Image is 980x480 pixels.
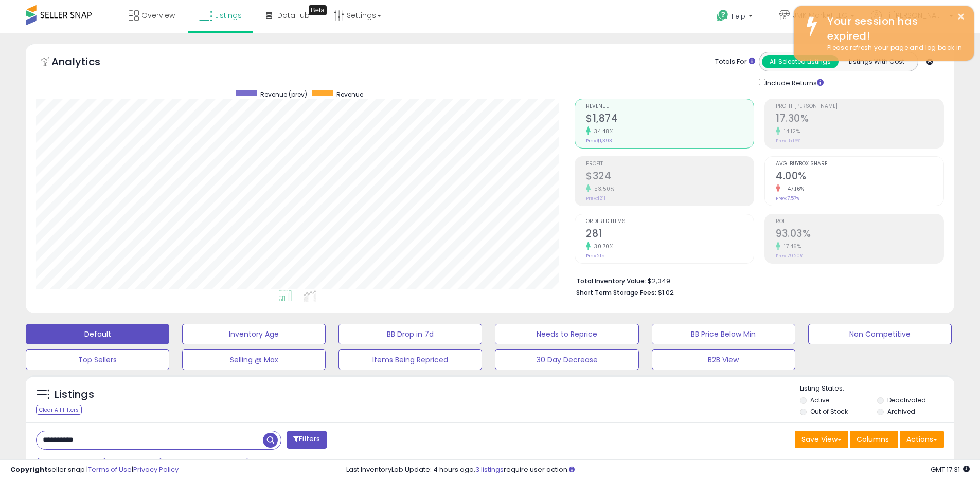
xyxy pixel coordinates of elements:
[51,54,120,71] h5: Analytics
[309,5,327,15] div: Tooltip anchor
[887,396,926,404] label: Deactivated
[931,465,970,474] span: 2025-09-11 17:31 GMT
[776,104,943,109] span: Profit [PERSON_NAME]
[141,10,175,21] span: Overview
[708,2,763,33] a: Help
[338,349,482,370] button: Items Being Repriced
[776,170,943,184] h2: 4.00%
[215,10,242,21] span: Listings
[336,90,363,99] span: Revenue
[591,127,613,135] small: 34.48%
[586,170,754,184] h2: $324
[776,161,943,167] span: Avg. Buybox Share
[586,253,604,259] small: Prev: 215
[795,431,848,448] button: Save View
[800,384,954,394] p: Listing States:
[776,138,800,144] small: Prev: 15.16%
[716,9,729,22] i: Get Help
[586,219,754,225] span: Ordered Items
[495,324,638,344] button: Needs to Reprice
[277,10,310,21] span: DataHub
[10,465,48,474] strong: Copyright
[495,349,638,370] button: 30 Day Decrease
[576,288,656,297] b: Short Term Storage Fees:
[819,14,966,43] div: Your session has expired!
[475,465,504,474] a: 3 listings
[346,465,970,475] div: Last InventoryLab Update: 4 hours ago, require user action.
[88,465,132,474] a: Terms of Use
[762,55,839,68] button: All Selected Listings
[808,324,952,344] button: Non Competitive
[776,228,943,242] h2: 93.03%
[182,324,326,344] button: Inventory Age
[26,349,169,370] button: Top Sellers
[838,55,915,68] button: Listings With Cost
[780,185,805,193] small: -47.16%
[957,10,965,23] button: ×
[591,243,613,250] small: 30.70%
[586,195,605,201] small: Prev: $211
[36,405,82,415] div: Clear All Filters
[576,274,936,286] li: $2,349
[182,349,326,370] button: Selling @ Max
[133,465,179,474] a: Privacy Policy
[591,185,614,193] small: 53.50%
[37,458,106,475] button: Last 7 Days
[776,219,943,225] span: ROI
[586,138,612,144] small: Prev: $1,393
[780,243,801,250] small: 17.46%
[586,104,754,109] span: Revenue
[810,396,829,404] label: Active
[887,407,915,416] label: Archived
[780,127,800,135] small: 14.12%
[652,349,795,370] button: B2B View
[793,10,847,21] span: JMK Market LLC
[715,57,755,67] div: Totals For
[819,43,966,53] div: Please refresh your page and log back in
[776,253,803,259] small: Prev: 79.20%
[586,228,754,242] h2: 281
[732,12,745,21] span: Help
[776,195,799,201] small: Prev: 7.57%
[159,458,248,475] button: Aug-27 - Sep-02
[857,434,889,445] span: Columns
[586,161,754,167] span: Profit
[810,407,848,416] label: Out of Stock
[10,465,179,475] div: seller snap | |
[55,387,94,402] h5: Listings
[751,77,836,88] div: Include Returns
[900,431,944,448] button: Actions
[776,113,943,126] h2: 17.30%
[658,288,674,298] span: $1.02
[850,431,898,448] button: Columns
[26,324,169,344] button: Default
[652,324,795,344] button: BB Price Below Min
[260,90,307,99] span: Revenue (prev)
[338,324,482,344] button: BB Drop in 7d
[586,113,754,126] h2: $1,874
[287,431,327,449] button: Filters
[576,276,646,285] b: Total Inventory Value:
